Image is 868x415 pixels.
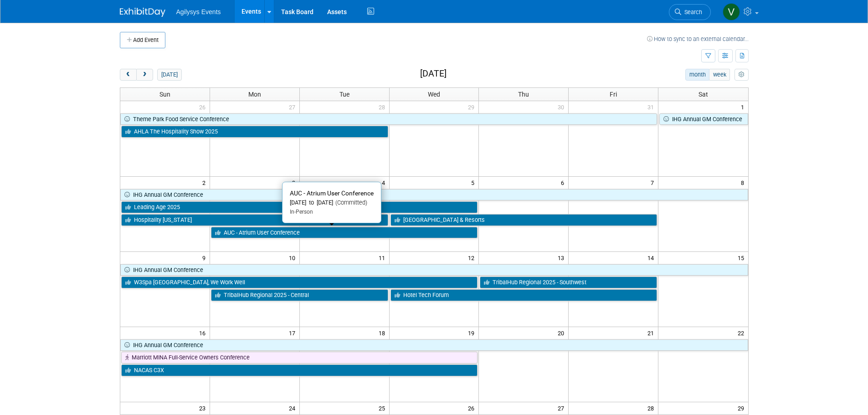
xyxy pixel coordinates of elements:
a: Search [669,4,711,20]
a: TribalHub Regional 2025 - Central [211,289,388,301]
span: 3 [291,177,299,188]
a: AHLA The Hospitality Show 2025 [121,126,388,138]
div: [DATE] to [DATE] [290,199,374,207]
span: AUC - Atrium User Conference [290,190,374,197]
button: [DATE] [157,69,181,81]
span: 2 [201,177,210,188]
span: Agilysys Events [176,8,221,15]
span: 29 [467,101,478,113]
span: 7 [650,177,658,188]
a: AUC - Atrium User Conference [211,227,478,239]
span: 10 [288,252,299,263]
button: myCustomButton [734,69,748,81]
span: 6 [560,177,568,188]
span: Sun [159,91,170,98]
button: month [685,69,709,81]
span: 22 [737,327,748,338]
span: 21 [647,327,658,338]
span: 29 [737,402,748,414]
a: Hospitality [US_STATE] [121,214,388,226]
a: IHG Annual GM Conference [120,264,748,276]
span: Thu [518,91,529,98]
span: 30 [557,101,568,113]
span: In-Person [290,209,313,215]
span: 26 [467,402,478,414]
button: prev [120,69,137,81]
span: Search [681,9,702,15]
a: NACAS C3X [121,364,478,376]
span: Mon [248,91,261,98]
a: TribalHub Regional 2025 - Southwest [480,277,657,288]
a: IHG Annual GM Conference [120,189,748,201]
span: 28 [378,101,389,113]
span: Sat [699,91,708,98]
a: IHG Annual GM Conference [659,113,748,125]
img: ExhibitDay [120,8,165,17]
i: Personalize Calendar [739,72,745,78]
span: 9 [201,252,210,263]
span: 15 [737,252,748,263]
span: 1 [740,101,748,113]
span: 25 [378,402,389,414]
span: 18 [378,327,389,338]
span: 12 [467,252,478,263]
span: Fri [610,91,617,98]
span: 24 [288,402,299,414]
a: How to sync to an external calendar... [647,36,749,42]
span: 14 [647,252,658,263]
span: 27 [288,101,299,113]
span: 5 [470,177,478,188]
span: 11 [378,252,389,263]
img: Vaitiare Munoz [723,3,740,20]
a: IHG Annual GM Conference [120,339,748,351]
span: 23 [198,402,210,414]
span: 8 [740,177,748,188]
span: Tue [339,91,349,98]
span: 28 [647,402,658,414]
h2: [DATE] [420,69,447,79]
span: 27 [557,402,568,414]
span: 16 [198,327,210,338]
a: Hotel Tech Forum [390,289,657,301]
span: 17 [288,327,299,338]
span: 26 [198,101,210,113]
span: 19 [467,327,478,338]
span: 31 [647,101,658,113]
span: 20 [557,327,568,338]
a: Theme Park Food Service Conference [120,113,657,125]
span: Wed [428,91,440,98]
span: 4 [381,177,389,188]
a: Leading Age 2025 [121,201,478,213]
a: Marriott MINA Full-Service Owners Conference [121,352,478,364]
button: week [709,69,730,81]
span: 13 [557,252,568,263]
span: (Committed) [333,199,367,206]
a: W3Spa [GEOGRAPHIC_DATA], We Work Well [121,277,478,288]
button: next [136,69,153,81]
button: Add Event [120,32,165,48]
a: [GEOGRAPHIC_DATA] & Resorts [390,214,657,226]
